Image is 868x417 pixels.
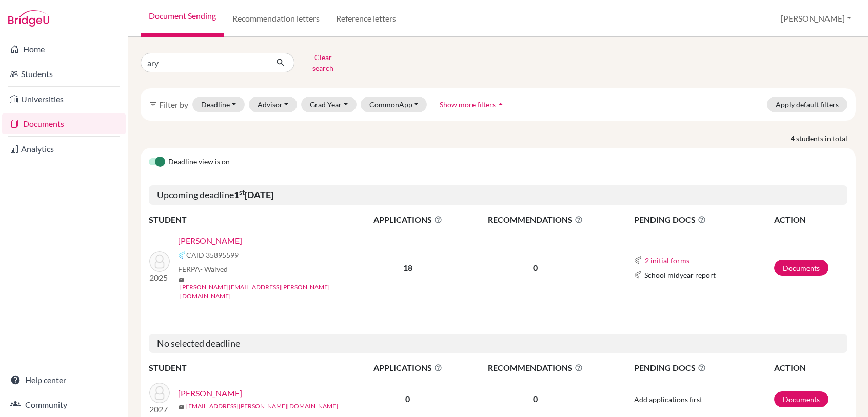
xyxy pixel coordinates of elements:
[2,394,126,415] a: Community
[2,113,126,134] a: Documents
[796,133,856,144] span: students in total
[462,214,609,226] span: RECOMMENDATIONS
[149,100,157,108] i: filter_list
[440,100,496,109] span: Show more filters
[644,270,716,280] span: School midyear report
[774,361,847,374] th: ACTION
[767,97,847,112] button: Apply default filters
[2,139,126,159] a: Analytics
[634,256,642,264] img: Common App logo
[644,255,690,267] button: 2 initial forms
[634,271,642,279] img: Common App logo
[149,403,170,415] p: 2027
[149,185,847,205] h5: Upcoming deadline
[2,64,126,84] a: Students
[2,39,126,60] a: Home
[192,97,245,112] button: Deadline
[774,213,847,226] th: ACTION
[178,277,184,283] span: mail
[149,334,847,353] h5: No selected deadline
[354,214,461,226] span: APPLICATIONS
[180,282,361,301] a: [PERSON_NAME][EMAIL_ADDRESS][PERSON_NAME][DOMAIN_NAME]
[149,383,170,403] img: Anandani, Aryan
[462,393,609,405] p: 0
[186,250,239,260] span: CAID 35895599
[301,97,357,112] button: Grad Year
[249,97,298,112] button: Advisor
[2,370,126,390] a: Help center
[774,260,828,276] a: Documents
[2,89,126,109] a: Universities
[141,53,268,72] input: Find student by name...
[431,97,515,112] button: Show more filtersarrow_drop_up
[405,394,410,404] b: 0
[774,391,828,407] a: Documents
[234,189,273,200] b: 1 [DATE]
[149,361,354,374] th: STUDENT
[200,264,228,273] span: - Waived
[496,99,506,109] i: arrow_drop_up
[462,261,609,274] p: 0
[178,263,228,274] span: FERPA
[186,402,338,411] a: [EMAIL_ADDRESS][PERSON_NAME][DOMAIN_NAME]
[168,156,230,168] span: Deadline view is on
[634,395,702,404] span: Add applications first
[361,97,427,112] button: CommonApp
[776,9,856,28] button: [PERSON_NAME]
[178,404,184,410] span: mail
[149,213,354,226] th: STUDENT
[403,262,412,272] b: 18
[634,362,773,374] span: PENDING DOCS
[149,272,170,284] p: 2025
[8,10,49,27] img: Bridge-U
[149,251,170,272] img: Bhesania, Aryav
[634,214,773,226] span: PENDING DOCS
[178,387,242,400] a: [PERSON_NAME]
[294,49,351,76] button: Clear search
[159,100,188,109] span: Filter by
[239,188,245,196] sup: st
[354,362,461,374] span: APPLICATIONS
[462,362,609,374] span: RECOMMENDATIONS
[791,133,796,144] strong: 4
[178,235,242,247] a: [PERSON_NAME]
[178,251,186,259] img: Common App logo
